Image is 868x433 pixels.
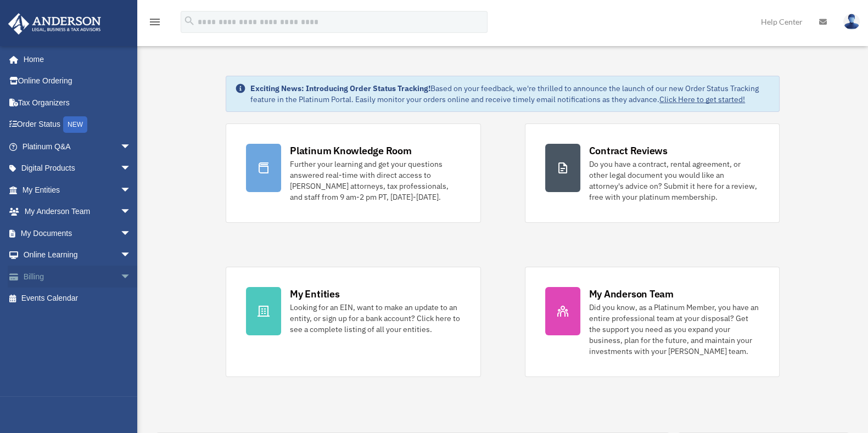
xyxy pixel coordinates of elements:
span: arrow_drop_down [120,201,142,223]
div: NEW [63,116,87,133]
div: Do you have a contract, rental agreement, or other legal document you would like an attorney's ad... [589,159,759,203]
a: My Anderson Teamarrow_drop_down [8,201,148,223]
strong: Exciting News: Introducing Order Status Tracking! [250,83,430,93]
img: User Pic [843,14,860,30]
a: Platinum Knowledge Room Further your learning and get your questions answered real-time with dire... [226,123,480,223]
div: Looking for an EIN, want to make an update to an entity, or sign up for a bank account? Click her... [290,302,460,335]
div: Platinum Knowledge Room [290,144,412,158]
img: Anderson Advisors Platinum Portal [5,13,104,35]
a: Online Ordering [8,70,148,92]
div: My Anderson Team [589,287,674,301]
span: arrow_drop_down [120,244,142,267]
a: Click Here to get started! [659,94,745,104]
a: Platinum Q&Aarrow_drop_down [8,136,148,158]
a: Home [8,48,142,70]
a: Billingarrow_drop_down [8,266,148,288]
a: Tax Organizers [8,92,148,114]
i: search [183,15,195,27]
span: arrow_drop_down [120,179,142,201]
a: Online Learningarrow_drop_down [8,244,148,266]
a: menu [148,19,161,29]
div: Further your learning and get your questions answered real-time with direct access to [PERSON_NAM... [290,159,460,203]
div: My Entities [290,287,339,301]
span: arrow_drop_down [120,222,142,245]
div: Did you know, as a Platinum Member, you have an entire professional team at your disposal? Get th... [589,302,759,357]
span: arrow_drop_down [120,158,142,180]
div: Based on your feedback, we're thrilled to announce the launch of our new Order Status Tracking fe... [250,83,770,105]
div: Contract Reviews [589,144,668,158]
a: Events Calendar [8,288,148,310]
a: Digital Productsarrow_drop_down [8,158,148,179]
i: menu [148,15,161,29]
span: arrow_drop_down [120,136,142,158]
a: My Anderson Team Did you know, as a Platinum Member, you have an entire professional team at your... [525,267,780,377]
a: Order StatusNEW [8,114,148,136]
span: arrow_drop_down [120,266,142,288]
a: My Entitiesarrow_drop_down [8,179,148,201]
a: My Documentsarrow_drop_down [8,222,148,244]
a: Contract Reviews Do you have a contract, rental agreement, or other legal document you would like... [525,123,780,223]
a: My Entities Looking for an EIN, want to make an update to an entity, or sign up for a bank accoun... [226,267,480,377]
